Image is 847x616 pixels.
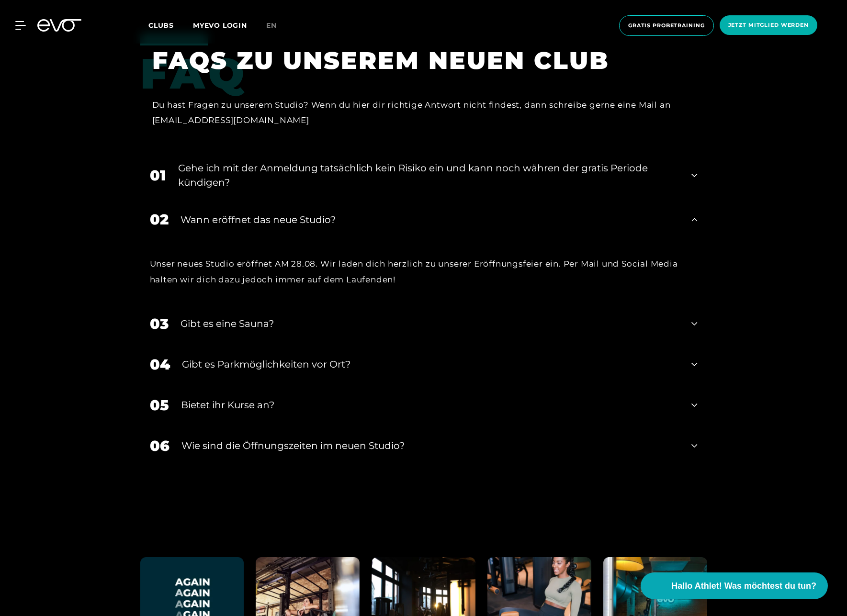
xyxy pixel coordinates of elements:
[148,21,174,30] span: Clubs
[152,45,683,76] h1: FAQS ZU UNSEREM NEUEN CLUB
[150,435,169,457] div: 06
[266,21,277,30] span: en
[150,165,166,186] div: 01
[671,580,816,593] span: Hallo Athlet! Was möchtest du tun?
[616,15,717,36] a: Gratis Probetraining
[148,21,193,30] a: Clubs
[181,213,680,227] div: Wann eröffnet das neue Studio?
[152,97,683,128] div: Du hast Fragen zu unserem Studio? Wenn du hier dir richtige Antwort nicht findest, dann schreibe ...
[182,357,680,371] div: Gibt es Parkmöglichkeiten vor Ort?
[150,394,169,416] div: 05
[178,161,680,190] div: Gehe ich mit der Anmeldung tatsächlich kein Risiko ein und kann noch währen der gratis Periode kü...
[181,438,680,453] div: ​Wie sind die Öffnungszeiten im neuen Studio?
[150,209,169,230] div: 02
[150,256,698,287] div: Unser neues Studio eröffnet AM 28.08. Wir laden dich herzlich zu unserer Eröffnungsfeier ein. Per...
[193,21,247,30] a: MYEVO LOGIN
[717,15,820,36] a: Jetzt Mitglied werden
[181,398,680,412] div: Bietet ihr Kurse an?
[628,22,705,30] span: Gratis Probetraining
[150,354,170,375] div: 04
[181,316,680,331] div: Gibt es eine Sauna?
[266,20,288,31] a: en
[728,21,809,29] span: Jetzt Mitglied werden
[641,572,828,599] button: Hallo Athlet! Was möchtest du tun?
[150,313,169,335] div: 03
